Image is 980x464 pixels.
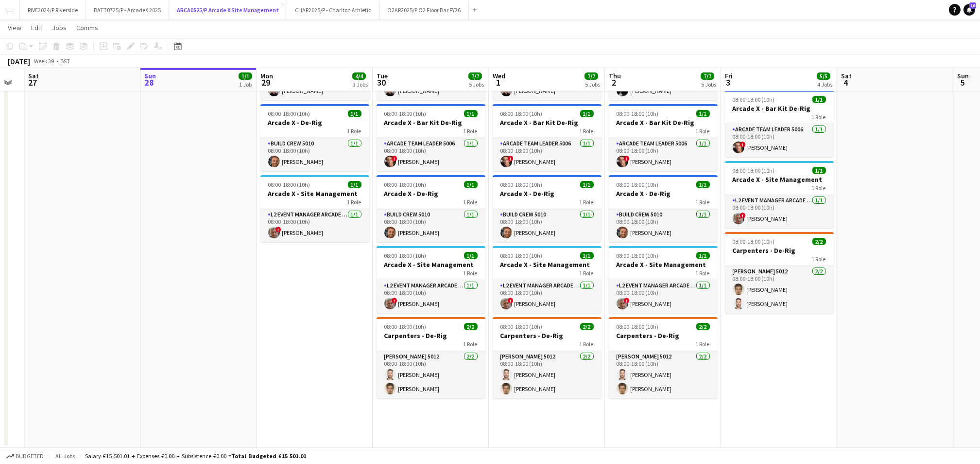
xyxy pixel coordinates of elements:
app-card-role: Arcade Team Leader 50061/108:00-18:00 (10h)![PERSON_NAME] [377,138,485,171]
h3: Arcade X - Bar Kit De-Rig [377,118,485,127]
span: ! [392,298,397,303]
span: 08:00-18:00 (10h) [617,323,659,330]
span: All jobs [53,452,77,460]
span: 08:00-18:00 (10h) [617,181,659,188]
app-job-card: 08:00-18:00 (10h)2/2Carpenters - De-Rig1 Role[PERSON_NAME] 50122/208:00-18:00 (10h)[PERSON_NAME][... [725,232,834,313]
span: 1/1 [580,110,594,117]
app-job-card: 08:00-18:00 (10h)1/1Arcade X - Bar Kit De-Rig1 RoleArcade Team Leader 50061/108:00-18:00 (10h)![P... [609,104,718,171]
span: Budgeted [16,453,44,460]
a: Comms [72,21,102,34]
a: 16 [963,4,975,16]
div: 08:00-18:00 (10h)2/2Carpenters - De-Rig1 Role[PERSON_NAME] 50122/208:00-18:00 (10h)[PERSON_NAME][... [493,317,602,398]
span: ! [740,142,746,147]
app-card-role: L2 Event Manager Arcade 50061/108:00-18:00 (10h)![PERSON_NAME] [493,280,602,313]
span: Jobs [52,23,67,32]
span: Thu [609,71,621,80]
span: 2/2 [580,323,594,330]
span: 2/2 [812,238,826,245]
h3: Arcade X - Bar Kit De-Rig [609,118,718,127]
span: 1 Role [580,269,594,277]
div: 08:00-18:00 (10h)1/1Arcade X - Bar Kit De-Rig1 RoleArcade Team Leader 50061/108:00-18:00 (10h)![P... [493,104,602,171]
span: 1/1 [464,181,478,188]
span: ! [275,227,281,232]
app-job-card: 08:00-18:00 (10h)1/1Arcade X - De-Rig1 RoleBuild Crew 50101/108:00-18:00 (10h)[PERSON_NAME] [609,175,718,242]
span: 1 Role [696,340,710,348]
span: Sat [28,71,39,80]
span: 08:00-18:00 (10h) [733,167,775,174]
span: Wed [493,71,505,80]
app-card-role: L2 Event Manager Arcade 50061/108:00-18:00 (10h)![PERSON_NAME] [260,209,369,242]
span: Sat [841,71,852,80]
span: Week 39 [32,57,56,65]
app-job-card: 08:00-18:00 (10h)1/1Arcade X - Site Management1 RoleL2 Event Manager Arcade 50061/108:00-18:00 (1... [377,246,485,313]
span: ! [392,156,397,161]
button: O2AR2025/P O2 Floor Bar FY26 [379,0,469,19]
app-card-role: [PERSON_NAME] 50122/208:00-18:00 (10h)[PERSON_NAME][PERSON_NAME] [493,351,602,398]
h3: Arcade X - De-Rig [609,189,718,198]
h3: Carpenters - De-Rig [377,331,485,340]
span: 2/2 [696,323,710,330]
div: 1 Job [239,81,252,88]
h3: Carpenters - De-Rig [493,331,602,340]
h3: Arcade X - Bar Kit De-Rig [493,118,602,127]
span: 1 Role [696,269,710,277]
span: 5 [956,77,969,88]
div: 08:00-18:00 (10h)1/1Arcade X - Bar Kit De-Rig1 RoleArcade Team Leader 50061/108:00-18:00 (10h)![P... [725,90,834,157]
h3: Arcade X - Site Management [493,260,602,269]
span: 08:00-18:00 (10h) [500,323,543,330]
button: Budgeted [5,451,45,462]
span: 08:00-18:00 (10h) [733,96,775,103]
app-job-card: 08:00-18:00 (10h)1/1Arcade X - Site Management1 RoleL2 Event Manager Arcade 50061/108:00-18:00 (1... [260,175,369,242]
h3: Carpenters - De-Rig [725,246,834,255]
span: 08:00-18:00 (10h) [384,181,427,188]
app-card-role: [PERSON_NAME] 50122/208:00-18:00 (10h)[PERSON_NAME][PERSON_NAME] [609,351,718,398]
span: 1/1 [464,252,478,259]
h3: Arcade X - De-Rig [377,189,485,198]
span: 08:00-18:00 (10h) [268,181,310,188]
span: 1 Role [580,340,594,348]
h3: Arcade X - De-Rig [493,189,602,198]
span: Mon [260,71,273,80]
span: 1/1 [812,96,826,103]
app-job-card: 08:00-18:00 (10h)1/1Arcade X - Site Management1 RoleL2 Event Manager Arcade 50061/108:00-18:00 (1... [493,246,602,313]
span: 1 Role [347,127,361,135]
app-card-role: Arcade Team Leader 50061/108:00-18:00 (10h)![PERSON_NAME] [725,124,834,157]
div: Salary £15 501.01 + Expenses £0.00 + Subsistence £0.00 = [85,452,306,460]
span: 7/7 [701,72,714,80]
app-card-role: [PERSON_NAME] 50122/208:00-18:00 (10h)[PERSON_NAME][PERSON_NAME] [725,266,834,313]
app-job-card: 08:00-18:00 (10h)1/1Arcade X - Bar Kit De-Rig1 RoleArcade Team Leader 50061/108:00-18:00 (10h)![P... [377,104,485,171]
span: 1/1 [696,181,710,188]
span: 08:00-18:00 (10h) [500,252,543,259]
span: 08:00-18:00 (10h) [733,238,775,245]
h3: Arcade X - Site Management [609,260,718,269]
button: CHAR2025/P - Charlton Athletic [287,0,379,19]
h3: Arcade X - Site Management [725,175,834,184]
app-job-card: 08:00-18:00 (10h)1/1Arcade X - Site Management1 RoleL2 Event Manager Arcade 50061/108:00-18:00 (1... [609,246,718,313]
span: Edit [31,23,42,32]
span: 08:00-18:00 (10h) [500,181,543,188]
span: 1/1 [239,72,252,80]
app-card-role: Build Crew 50101/108:00-18:00 (10h)[PERSON_NAME] [260,138,369,171]
app-job-card: 08:00-18:00 (10h)1/1Arcade X - De-Rig1 RoleBuild Crew 50101/108:00-18:00 (10h)[PERSON_NAME] [493,175,602,242]
span: 7/7 [585,72,598,80]
span: 1/1 [696,110,710,117]
h3: Arcade X - Site Management [377,260,485,269]
span: Total Budgeted £15 501.01 [231,452,306,460]
app-job-card: 08:00-18:00 (10h)1/1Arcade X - Site Management1 RoleL2 Event Manager Arcade 50061/108:00-18:00 (1... [725,161,834,228]
span: 08:00-18:00 (10h) [500,110,543,117]
span: 1 Role [696,198,710,206]
a: View [4,21,25,34]
span: Fri [725,71,733,80]
div: 08:00-18:00 (10h)1/1Arcade X - De-Rig1 RoleBuild Crew 50101/108:00-18:00 (10h)[PERSON_NAME] [377,175,485,242]
h3: Arcade X - Site Management [260,189,369,198]
app-card-role: Arcade Team Leader 50061/108:00-18:00 (10h)![PERSON_NAME] [609,138,718,171]
span: 08:00-18:00 (10h) [617,252,659,259]
button: RIVE2024/P Riverside [20,0,86,19]
span: 1 Role [580,127,594,135]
